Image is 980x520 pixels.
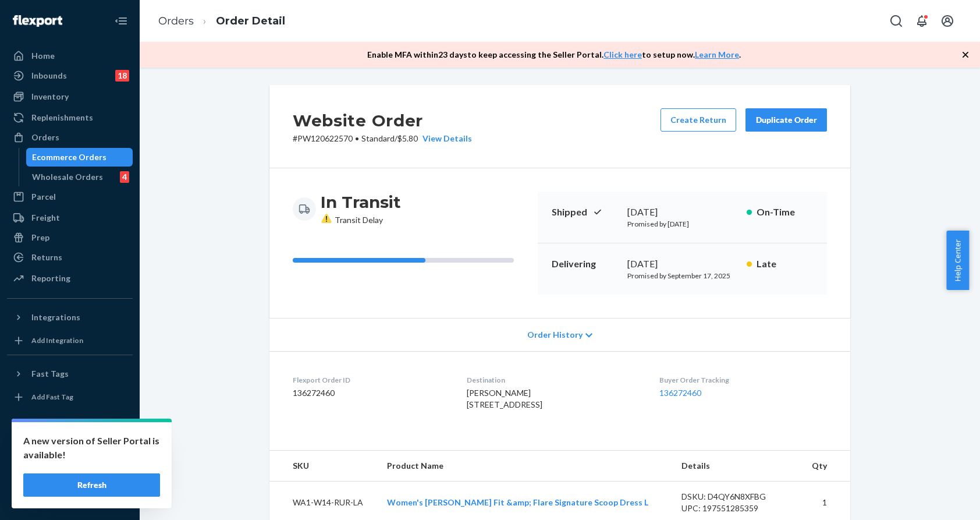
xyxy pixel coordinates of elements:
[885,9,908,33] button: Open Search Box
[7,47,133,65] a: Home
[321,215,383,225] span: Transit Delay
[31,273,70,284] div: Reporting
[269,451,378,482] th: SKU
[7,308,133,327] button: Integrations
[31,252,62,263] div: Returns
[23,434,160,462] p: A new version of Seller Portal is available!
[31,91,69,102] div: Inventory
[659,388,701,398] a: 136272460
[387,497,648,507] a: Women's [PERSON_NAME] Fit &amp; Flare Signature Scoop Dress L
[31,392,73,402] div: Add Fast Tag
[757,206,813,219] p: On-Time
[26,148,133,167] a: Ecommerce Orders
[745,108,827,132] button: Duplicate Order
[32,151,106,163] div: Ecommerce Orders
[627,271,737,281] p: Promised by September 17, 2025
[109,9,133,33] button: Close Navigation
[7,448,133,466] button: Talk to Support
[115,70,129,82] div: 18
[32,171,103,183] div: Wholesale Orders
[755,114,817,126] div: Duplicate Order
[7,188,133,206] a: Parcel
[7,388,133,406] a: Add Fast Tag
[627,206,737,219] div: [DATE]
[293,133,472,144] p: # PW120622570 / $5.80
[7,365,133,383] button: Fast Tags
[910,9,933,33] button: Open notifications
[695,49,739,59] a: Learn More
[552,206,618,219] p: Shipped
[527,329,583,341] span: Order History
[31,112,93,123] div: Replenishments
[7,269,133,288] a: Reporting
[31,70,67,82] div: Inbounds
[149,4,294,38] ol: breadcrumbs
[158,15,194,27] a: Orders
[418,133,472,144] button: View Details
[293,108,472,133] h2: Website Order
[321,192,401,213] h3: In Transit
[7,66,133,85] a: Inbounds18
[7,487,133,506] button: Give Feedback
[7,331,133,350] a: Add Integration
[13,15,62,27] img: Flexport logo
[659,375,827,385] dt: Buyer Order Tracking
[7,248,133,267] a: Returns
[361,133,395,143] span: Standard
[293,387,448,399] dd: 136272460
[7,208,133,227] a: Freight
[936,9,959,33] button: Open account menu
[946,231,969,290] button: Help Center
[627,257,737,271] div: [DATE]
[800,451,850,482] th: Qty
[7,87,133,106] a: Inventory
[681,491,791,503] div: DSKU: D4QY6N8XFBG
[906,485,968,514] iframe: Opens a widget where you can chat to one of our agents
[216,15,285,27] a: Order Detail
[31,368,69,380] div: Fast Tags
[31,212,60,224] div: Freight
[31,50,55,62] div: Home
[31,312,80,323] div: Integrations
[7,228,133,247] a: Prep
[603,49,642,59] a: Click here
[672,451,800,482] th: Details
[293,375,448,385] dt: Flexport Order ID
[23,473,160,497] button: Refresh
[467,388,542,409] span: [PERSON_NAME] [STREET_ADDRESS]
[31,335,83,345] div: Add Integration
[467,375,640,385] dt: Destination
[355,133,359,143] span: •
[661,108,736,132] button: Create Return
[378,451,672,482] th: Product Name
[31,191,56,203] div: Parcel
[7,428,133,447] a: Settings
[7,108,133,127] a: Replenishments
[120,171,129,183] div: 4
[7,468,133,486] a: Help Center
[26,168,133,186] a: Wholesale Orders4
[367,49,741,61] p: Enable MFA within 23 days to keep accessing the Seller Portal. to setup now. .
[31,232,49,243] div: Prep
[757,257,813,271] p: Late
[7,128,133,147] a: Orders
[552,257,618,271] p: Delivering
[681,503,791,514] div: UPC: 197551285359
[31,132,59,143] div: Orders
[627,219,737,229] p: Promised by [DATE]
